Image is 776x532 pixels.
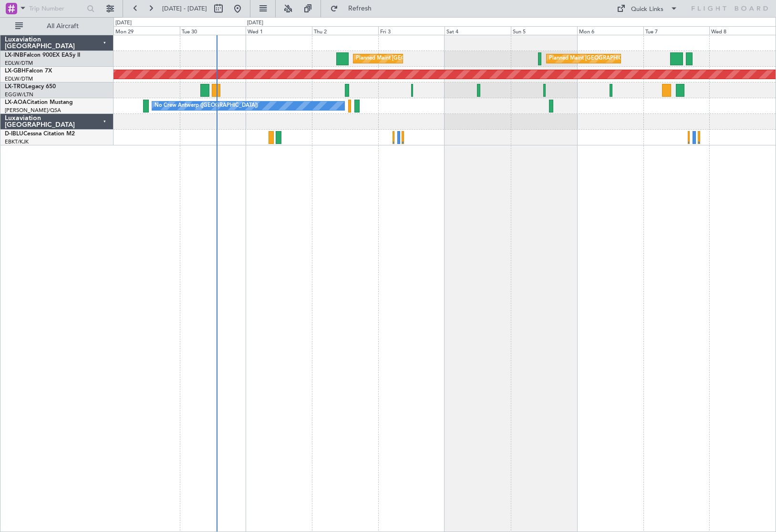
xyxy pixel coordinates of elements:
button: Refresh [326,1,383,16]
div: Sun 5 [511,26,577,35]
a: LX-GBHFalcon 7X [5,68,52,74]
span: Refresh [340,5,380,12]
input: Trip Number [29,1,84,16]
div: Wed 1 [246,26,312,35]
div: Sat 4 [445,26,511,35]
span: D-IBLU [5,131,23,137]
a: D-IBLUCessna Citation M2 [5,131,75,137]
div: Wed 8 [709,26,776,35]
div: Tue 30 [180,26,246,35]
span: All Aircraft [25,23,101,30]
a: EDLW/DTM [5,75,33,82]
a: LX-TROLegacy 650 [5,84,56,90]
div: No Crew Antwerp ([GEOGRAPHIC_DATA]) [155,99,258,113]
div: [DATE] [115,19,132,27]
a: [PERSON_NAME]/QSA [5,107,61,114]
div: Mon 29 [114,26,180,35]
a: EBKT/KJK [5,138,29,145]
button: All Aircraft [10,19,103,34]
span: LX-INB [5,52,23,58]
button: Quick Links [612,1,683,16]
span: LX-AOA [5,100,27,105]
a: LX-INBFalcon 900EX EASy II [5,52,80,58]
a: EGGW/LTN [5,91,33,98]
div: Mon 6 [577,26,643,35]
span: LX-TRO [5,84,25,90]
div: Thu 2 [312,26,378,35]
div: Fri 3 [378,26,445,35]
a: LX-AOACitation Mustang [5,100,73,105]
span: [DATE] - [DATE] [162,4,207,13]
div: Planned Maint [GEOGRAPHIC_DATA] [356,51,447,66]
a: EDLW/DTM [5,60,33,67]
span: LX-GBH [5,68,26,74]
div: Planned Maint [GEOGRAPHIC_DATA] ([GEOGRAPHIC_DATA]) [549,51,699,66]
div: Tue 7 [643,26,710,35]
div: [DATE] [247,19,263,27]
div: Quick Links [631,5,663,14]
